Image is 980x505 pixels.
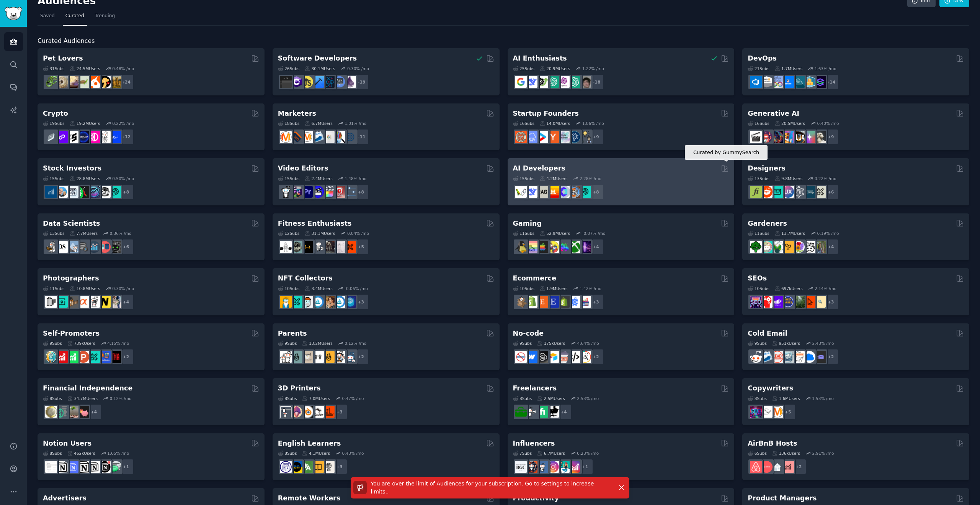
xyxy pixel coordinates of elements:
[43,231,64,236] div: 13 Sub s
[515,351,527,363] img: nocode
[513,164,565,173] h2: AI Developers
[278,231,299,236] div: 12 Sub s
[750,76,762,88] img: azuredevops
[540,231,570,236] div: 52.9M Users
[323,131,335,143] img: googleads
[579,186,591,198] img: AIDevelopersSociety
[558,186,570,198] img: OpenSourceAI
[99,186,111,198] img: swingtrading
[814,76,826,88] img: PlatformEngineers
[771,296,783,308] img: seogrowth
[515,406,527,418] img: forhire
[112,176,134,181] div: 0.50 % /mo
[579,76,591,88] img: ArtificalIntelligence
[568,131,580,143] img: Entrepreneurship
[88,76,100,88] img: cockatiel
[761,186,773,198] img: logodesign
[580,176,601,181] div: 2.28 % /mo
[5,7,22,20] img: GummySearch logo
[38,36,95,46] span: Curated Audiences
[323,461,335,473] img: Learn_English
[67,406,78,418] img: Fire
[301,186,313,198] img: premiere
[109,461,121,473] img: NotionPromote
[513,54,567,63] h2: AI Enthusiasts
[56,461,68,473] img: notioncreations
[558,76,570,88] img: OpenAIDev
[56,296,68,308] img: streetphotography
[817,231,839,236] div: 0.19 % /mo
[568,241,580,253] img: XboxGamers
[99,461,111,473] img: BestNotionTemplates
[750,131,762,143] img: aivideo
[815,176,836,181] div: 0.22 % /mo
[323,186,335,198] img: finalcutpro
[88,241,100,253] img: analytics
[301,296,313,308] img: NFTmarket
[579,351,591,363] img: Adalo
[45,76,57,88] img: herpetology
[536,241,548,253] img: macgaming
[99,131,111,143] img: CryptoNews
[301,76,313,88] img: learnjavascript
[280,351,292,363] img: daddit
[99,241,111,253] img: datasets
[278,219,352,228] h2: Fitness Enthusiasts
[333,76,345,88] img: AskComputerScience
[43,274,99,283] h2: Photographers
[568,351,580,363] img: NoCodeMovement
[814,351,826,363] img: EmailOutreach
[70,121,100,126] div: 19.2M Users
[45,186,57,198] img: dividends
[77,406,89,418] img: fatFIRE
[70,66,100,71] div: 24.5M Users
[748,219,787,228] h2: Gardeners
[748,164,786,173] h2: Designers
[568,76,580,88] img: chatgpt_prompts_
[526,186,537,198] img: DeepSeek
[761,76,773,88] img: AWS_Certified_Experts
[823,239,839,255] div: + 4
[814,296,826,308] img: The_SEO
[291,131,302,143] img: bigseo
[77,76,89,88] img: turtle
[67,351,78,363] img: selfpromotion
[750,461,762,473] img: airbnb_hosts
[558,241,570,253] img: gamers
[278,164,328,173] h2: Video Editors
[109,351,121,363] img: TestMyApp
[291,241,302,253] img: GymMotivation
[513,176,534,181] div: 15 Sub s
[750,296,762,308] img: SEO_Digital_Marketing
[353,129,369,145] div: + 11
[748,109,799,118] h2: Generative AI
[43,219,100,228] h2: Data Scientists
[515,76,527,88] img: GoogleGeminiAI
[515,241,527,253] img: linux_gaming
[344,351,356,363] img: Parents
[582,231,606,236] div: -0.07 % /mo
[344,296,356,308] img: DigitalItems
[771,351,783,363] img: LeadGeneration
[515,186,527,198] img: LangChain
[547,461,559,473] img: InstagramMarketing
[305,231,335,236] div: 31.1M Users
[38,10,57,26] a: Saved
[92,10,118,26] a: Trending
[347,231,369,236] div: 0.04 % /mo
[118,129,134,145] div: + 12
[312,186,324,198] img: VideoEditors
[814,241,826,253] img: GardenersWorld
[77,461,89,473] img: NotionGeeks
[793,351,805,363] img: b2b_sales
[65,13,84,20] span: Curated
[56,406,68,418] img: FinancialPlanning
[761,296,773,308] img: TechSEO
[515,461,527,473] img: BeautyGuruChatter
[513,109,579,118] h2: Startup Founders
[109,76,121,88] img: dogbreed
[750,351,762,363] img: sales
[110,231,132,236] div: 0.36 % /mo
[353,184,369,200] div: + 8
[817,121,839,126] div: 0.40 % /mo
